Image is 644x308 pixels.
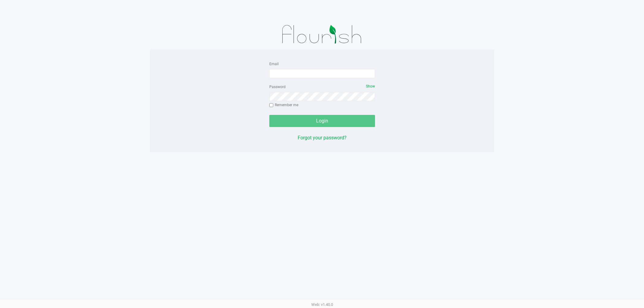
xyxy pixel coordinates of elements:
button: Forgot your password? [298,134,347,141]
span: Show [366,84,375,88]
label: Password [269,84,286,90]
input: Remember me [269,103,274,107]
label: Email [269,61,279,67]
label: Remember me [269,102,298,108]
span: Web: v1.40.0 [311,302,333,307]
